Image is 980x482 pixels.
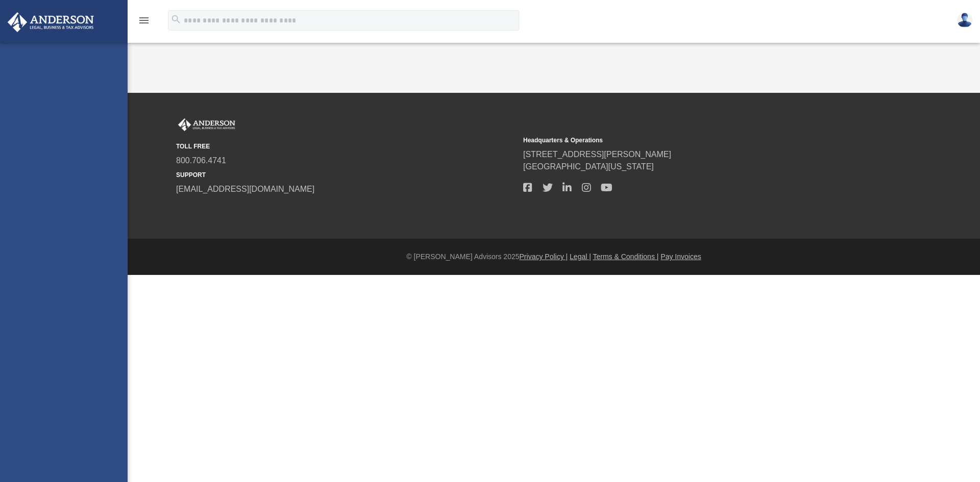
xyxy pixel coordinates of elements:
small: SUPPORT [176,170,516,180]
a: 800.706.4741 [176,156,226,165]
div: © [PERSON_NAME] Advisors 2025 [128,251,980,262]
img: User Pic [957,13,972,28]
a: [GEOGRAPHIC_DATA][US_STATE] [523,162,654,171]
small: TOLL FREE [176,142,516,151]
a: Privacy Policy | [520,252,568,261]
img: Anderson Advisors Platinum Portal [5,12,97,32]
small: Headquarters & Operations [523,136,863,145]
img: Anderson Advisors Platinum Portal [176,118,237,132]
i: search [170,14,182,25]
a: [STREET_ADDRESS][PERSON_NAME] [523,150,671,159]
a: Legal | [570,252,591,261]
a: [EMAIL_ADDRESS][DOMAIN_NAME] [176,185,314,193]
i: menu [138,14,150,27]
a: menu [138,19,150,27]
a: Pay Invoices [660,252,701,261]
a: Terms & Conditions | [593,252,659,261]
